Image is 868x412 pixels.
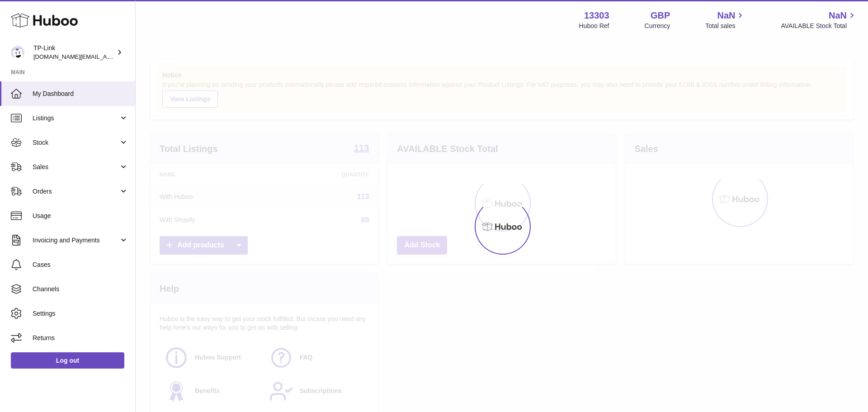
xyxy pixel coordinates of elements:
[33,90,128,98] span: My Dashboard
[645,22,670,30] div: Currency
[579,22,609,30] div: Huboo Ref
[33,53,180,60] span: [DOMAIN_NAME][EMAIL_ADDRESS][DOMAIN_NAME]
[33,236,119,245] span: Invoicing and Payments
[717,9,735,22] span: NaN
[33,285,128,294] span: Channels
[829,9,847,22] span: NaN
[33,114,119,123] span: Listings
[33,163,119,171] span: Sales
[33,309,128,318] span: Settings
[33,138,119,147] span: Stock
[33,260,128,269] span: Cases
[584,9,609,22] strong: 13303
[781,9,857,30] a: NaN AVAILABLE Stock Total
[33,44,115,61] div: TP-Link
[651,9,670,22] strong: GBP
[33,212,128,220] span: Usage
[705,9,745,30] a: NaN Total sales
[33,187,119,196] span: Orders
[11,352,124,369] a: Log out
[781,22,857,30] span: AVAILABLE Stock Total
[705,22,745,30] span: Total sales
[33,334,128,342] span: Returns
[11,46,24,59] img: purchase.uk@tp-link.com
